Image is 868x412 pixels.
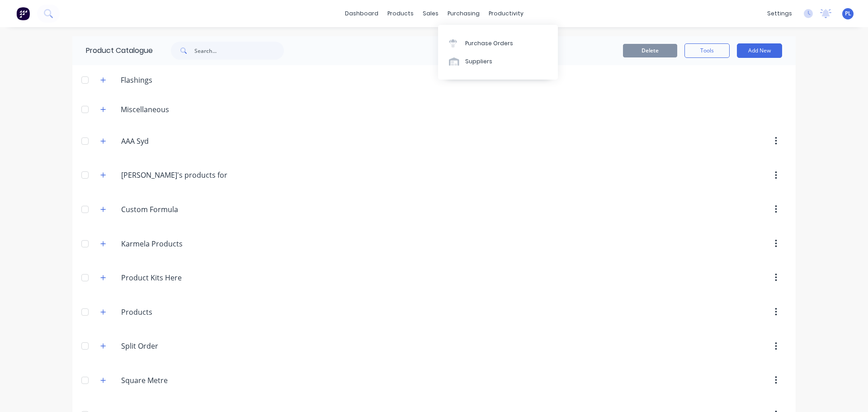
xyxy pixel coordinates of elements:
[465,57,492,66] div: Suppliers
[484,7,528,20] div: productivity
[763,7,797,20] div: settings
[121,341,228,351] input: Enter category name
[465,39,513,47] div: Purchase Orders
[121,136,228,147] input: Enter category name
[438,34,558,52] a: Purchase Orders
[121,204,228,215] input: Enter category name
[121,375,228,386] input: Enter category name
[438,52,558,71] a: Suppliers
[113,75,160,85] div: Flashings
[121,170,228,180] input: Enter category name
[72,36,153,65] div: Product Catalogue
[113,104,176,115] div: Miscellaneous
[383,7,418,20] div: products
[16,7,30,20] img: Factory
[684,43,730,58] button: Tools
[443,7,484,20] div: purchasing
[340,7,383,20] a: dashboard
[623,44,677,57] button: Delete
[121,238,228,249] input: Enter category name
[845,9,851,18] span: PL
[737,43,782,58] button: Add New
[121,307,228,317] input: Enter category name
[194,42,284,60] input: Search...
[418,7,443,20] div: sales
[121,272,228,283] input: Enter category name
